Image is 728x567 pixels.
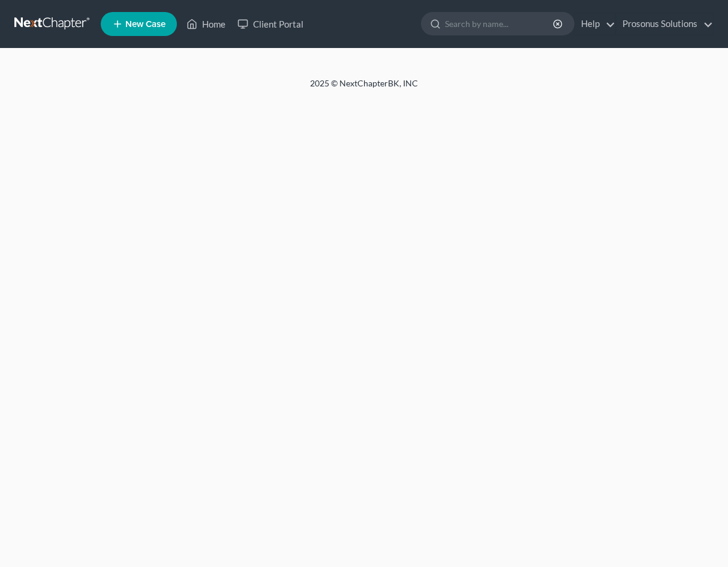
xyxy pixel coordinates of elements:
input: Search by name... [445,13,555,35]
a: Client Portal [231,13,309,35]
a: Help [575,13,615,35]
a: Prosonus Solutions [616,13,713,35]
div: 2025 © NextChapterBK, INC [22,77,706,99]
span: New Case [125,20,166,29]
a: Home [181,13,231,35]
